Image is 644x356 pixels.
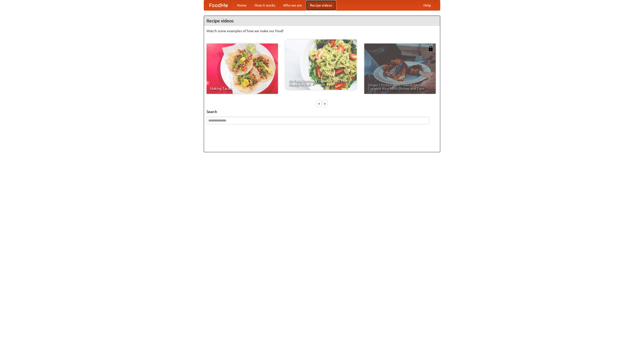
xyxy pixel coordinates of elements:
a: An Easy, Summery Tomato Pasta That's Ready for Fall [285,39,357,90]
a: How it works [251,0,279,10]
div: » [323,100,327,107]
p: Watch some examples of how we make our food! [207,28,437,33]
span: An Easy, Summery Tomato Pasta That's Ready for Fall [289,79,353,86]
h4: Recipe videos [204,16,440,26]
a: FoodMe [204,0,233,10]
a: Help [419,0,435,10]
a: Making Tacos [207,44,278,94]
span: Making Tacos [210,87,274,90]
h5: Search [207,109,437,114]
a: Home [233,0,251,10]
a: Recipe videos [306,0,336,10]
img: 483408.png [428,46,433,51]
div: « [317,100,321,107]
a: Who we are [279,0,306,10]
